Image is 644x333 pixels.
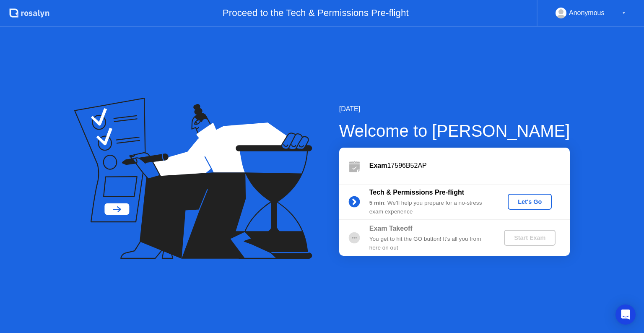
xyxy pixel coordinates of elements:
[615,304,636,325] div: Open Intercom Messenger
[569,8,605,18] div: Anonymous
[369,189,464,196] b: Tech & Permissions Pre-flight
[369,162,387,169] b: Exam
[339,118,570,143] div: Welcome to [PERSON_NAME]
[369,199,490,216] div: : We’ll help you prepare for a no-stress exam experience
[511,198,548,205] div: Let's Go
[369,161,570,171] div: 17596B52AP
[508,194,552,210] button: Let's Go
[507,234,552,241] div: Start Exam
[369,235,490,252] div: You get to hit the GO button! It’s all you from here on out
[622,8,626,18] div: ▼
[339,104,570,114] div: [DATE]
[369,225,413,232] b: Exam Takeoff
[369,200,384,206] b: 5 min
[504,230,556,246] button: Start Exam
